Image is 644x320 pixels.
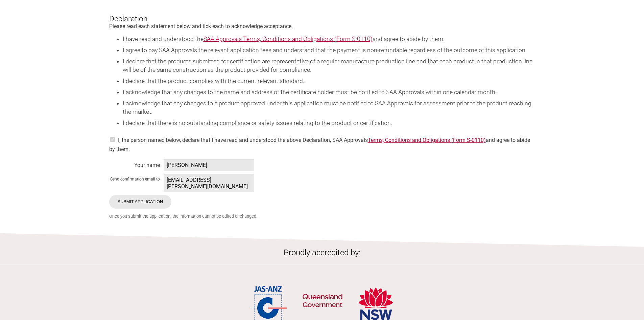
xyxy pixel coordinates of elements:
li: I agree to pay SAA Approvals the relevant application fees and understand that the payment is non... [123,46,535,55]
li: I acknowledge that any changes to the name and address of the certificate holder must be notified... [123,88,535,97]
input: on [109,137,116,142]
h3: Declaration [109,3,535,23]
div: I, the person named below, declare that I have read and understood the above Declaration, SAA App... [109,133,535,152]
a: Terms, Conditions and Obligations (Form S-0110) [368,137,486,143]
div: Your name [109,160,160,167]
a: SAA Approvals Terms, Conditions and Obligations (Form S-0110) [204,36,373,42]
li: I have read and understood the and agree to abide by them. [123,35,535,43]
input: Submit Application [109,195,172,209]
li: I declare that there is no outstanding compliance or safety issues relating to the product or cer... [123,119,535,127]
span: [EMAIL_ADDRESS][PERSON_NAME][DOMAIN_NAME] [164,174,254,192]
span: [PERSON_NAME] [164,159,254,171]
li: I acknowledge that any changes to a product approved under this application must be notified to S... [123,99,535,116]
li: I declare that the products submitted for certification are representative of a regular manufactu... [123,57,535,74]
div: Send confirmation email to [109,175,160,182]
li: I declare that the product complies with the current relevant standard. [123,77,535,85]
small: Once you submit the application, the information cannot be edited or changed. [109,214,535,219]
